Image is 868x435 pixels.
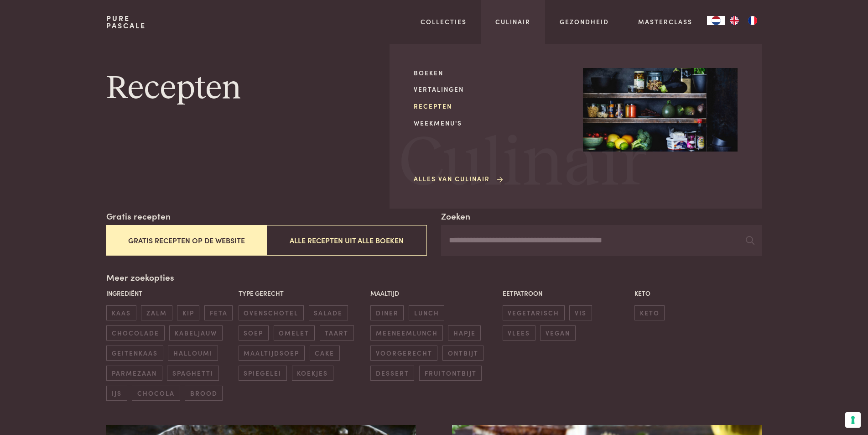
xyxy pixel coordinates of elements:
span: voorgerecht [370,346,437,361]
span: maaltijdsoep [239,346,305,361]
button: Uw voorkeuren voor toestemming voor trackingtechnologieën [845,412,861,428]
a: Alles van Culinair [414,174,504,183]
span: cake [310,346,340,361]
a: Vertalingen [414,84,568,94]
h1: Recepten [106,68,426,109]
span: ijs [106,386,127,401]
a: FR [743,16,762,25]
span: vlees [503,325,535,341]
label: Gratis recepten [106,210,171,223]
span: meeneemlunch [370,325,443,341]
span: hapje [448,325,481,341]
p: Maaltijd [370,288,498,298]
a: Masterclass [638,17,692,26]
span: taart [320,325,354,341]
span: parmezaan [106,366,162,381]
a: EN [725,16,743,25]
div: Language [707,16,725,25]
a: Culinair [495,17,530,26]
span: chocola [132,386,180,401]
a: Gezondheid [560,17,609,26]
a: Boeken [414,68,568,78]
span: Culinair [399,129,647,199]
p: Ingrediënt [106,288,234,298]
label: Zoeken [441,210,470,223]
a: PurePascale [106,15,146,29]
span: vegetarisch [503,305,565,320]
span: vegan [540,325,575,341]
button: Alle recepten uit alle boeken [266,225,426,256]
img: Culinair [583,68,738,152]
span: halloumi [168,346,218,361]
p: Keto [634,288,762,298]
span: spaghetti [167,366,218,381]
a: Recepten [414,101,568,111]
span: omelet [274,325,315,341]
span: diner [370,305,404,320]
span: ovenschotel [239,305,304,320]
span: salade [309,305,348,320]
span: kip [177,305,199,320]
span: kabeljauw [169,325,222,341]
span: feta [204,305,233,320]
span: vis [569,305,592,320]
span: koekjes [292,366,333,381]
a: Collecties [421,17,467,26]
span: dessert [370,366,414,381]
span: chocolade [106,325,164,341]
span: kaas [106,305,136,320]
span: keto [634,305,665,320]
span: ontbijt [442,346,483,361]
button: Gratis recepten op de website [106,225,266,256]
span: fruitontbijt [419,366,482,381]
span: soep [239,325,269,341]
p: Type gerecht [239,288,366,298]
span: spiegelei [239,366,287,381]
a: NL [707,16,725,25]
span: brood [185,386,223,401]
span: geitenkaas [106,346,163,361]
a: Weekmenu's [414,118,568,128]
span: lunch [409,305,444,320]
span: zalm [141,305,172,320]
aside: Language selected: Nederlands [707,16,762,25]
p: Eetpatroon [503,288,630,298]
ul: Language list [725,16,762,25]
